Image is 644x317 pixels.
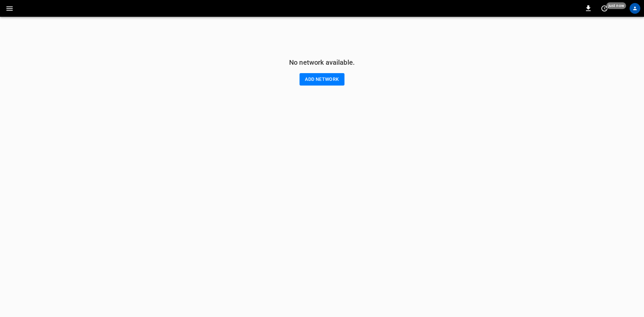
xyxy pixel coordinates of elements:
[289,57,355,68] h6: No network available.
[630,3,640,14] div: profile-icon
[300,73,344,86] button: Add network
[606,2,626,9] span: just now
[19,2,78,10] img: ampcontrol.io logo
[599,3,610,14] button: set refresh interval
